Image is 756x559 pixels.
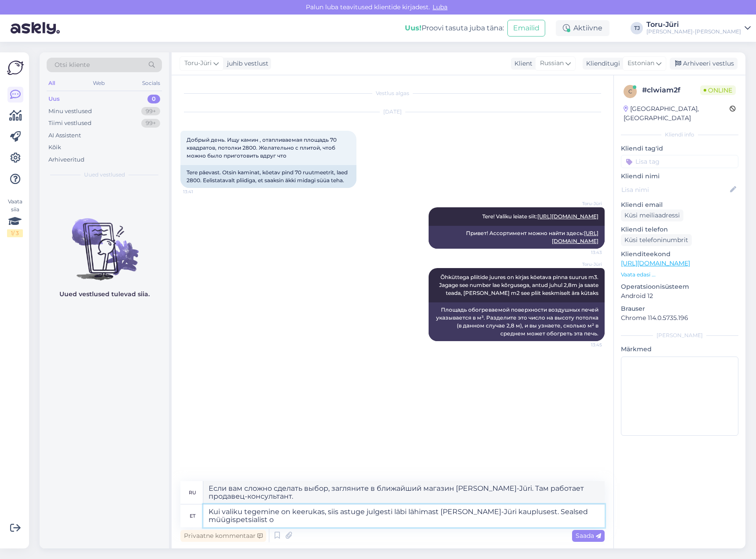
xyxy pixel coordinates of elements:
[631,22,643,34] div: TJ
[583,59,620,68] div: Klienditugi
[700,85,736,95] span: Online
[40,202,169,282] img: No chats
[537,213,598,220] a: [URL][DOMAIN_NAME]
[621,331,738,339] div: [PERSON_NAME]
[405,24,422,32] b: Uus!
[621,225,738,234] p: Kliendi telefon
[646,21,741,28] div: Toru-Jüri
[141,107,160,116] div: 99+
[646,21,751,35] a: Toru-Jüri[PERSON_NAME]-[PERSON_NAME]
[48,155,84,164] div: Arhiveeritud
[48,95,60,103] div: Uus
[621,210,683,221] div: Küsi meiliaadressi
[621,259,690,267] a: [URL][DOMAIN_NAME]
[187,136,338,159] span: Добрый день. Ищу камин , отапливаемая площадь 70 квадратов, потолки 2800. Желательно с плитой, чт...
[540,59,564,68] span: Russian
[621,155,738,168] input: Lisa tag
[621,282,738,291] p: Operatsioonisüsteem
[47,77,57,89] div: All
[7,198,23,237] div: Vaata siia
[507,20,545,37] button: Emailid
[180,108,605,116] div: [DATE]
[91,77,106,89] div: Web
[482,213,598,220] span: Tere! Valiku leiate siit:
[224,59,268,68] div: juhib vestlust
[621,185,728,195] input: Lisa nimi
[670,58,738,70] div: Arhiveeri vestlus
[621,313,738,323] p: Chrome 114.0.5735.196
[140,77,162,89] div: Socials
[429,302,605,341] div: Площадь обогреваемой поверхности воздушных печей указывается в м³. Разделите это число на высоту ...
[184,59,212,68] span: Toru-Jüri
[59,290,150,299] p: Uued vestlused tulevad siia.
[405,23,504,33] div: Proovi tasuta juba täna:
[439,274,600,296] span: Õhküttega pliitide juures on kirjas köetava pinna suurus m3. Jagage see number lae kõrgusega, ant...
[190,508,195,523] div: et
[189,485,196,500] div: ru
[556,20,609,36] div: Aktiivne
[621,291,738,301] p: Android 12
[621,345,738,354] p: Märkmed
[621,304,738,313] p: Brauser
[624,104,730,123] div: [GEOGRAPHIC_DATA], [GEOGRAPHIC_DATA]
[621,234,692,246] div: Küsi telefoninumbrit
[183,188,216,195] span: 13:41
[621,271,738,279] p: Vaata edasi ...
[203,504,605,527] textarea: Kui valiku tegemine on keerukas, siis astuge julgesti läbi lähimast [PERSON_NAME]-Jüri kauplusest...
[621,172,738,181] p: Kliendi nimi
[576,532,601,540] span: Saada
[621,131,738,139] div: Kliendi info
[569,342,602,348] span: 13:45
[621,200,738,210] p: Kliendi email
[628,88,632,95] span: c
[141,119,160,128] div: 99+
[621,144,738,153] p: Kliendi tag'id
[628,59,654,68] span: Estonian
[203,481,605,504] textarea: Если вам сложно сделать выбор, загляните в ближайший магазин [PERSON_NAME]-Jüri. Там работает про...
[511,59,532,68] div: Klient
[84,171,125,179] span: Uued vestlused
[48,131,81,140] div: AI Assistent
[180,89,605,97] div: Vestlus algas
[48,119,92,128] div: Tiimi vestlused
[7,59,24,76] img: Askly Logo
[180,165,356,188] div: Tere päevast. Otsin kaminat, köetav pind 70 ruutmeetrit, laed 2800. Eelistatavalt pliidiga, et sa...
[646,28,741,35] div: [PERSON_NAME]-[PERSON_NAME]
[642,85,700,96] div: # clwiam2f
[430,3,450,11] span: Luba
[180,530,266,542] div: Privaatne kommentaar
[7,229,23,237] div: 1 / 3
[147,95,160,103] div: 0
[569,200,602,207] span: Toru-Jüri
[569,261,602,268] span: Toru-Jüri
[48,143,61,152] div: Kõik
[48,107,92,116] div: Minu vestlused
[569,249,602,256] span: 13:43
[429,226,605,249] div: Привет! Ассортимент можно найти здесь:
[55,60,90,70] span: Otsi kliente
[621,250,738,259] p: Klienditeekond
